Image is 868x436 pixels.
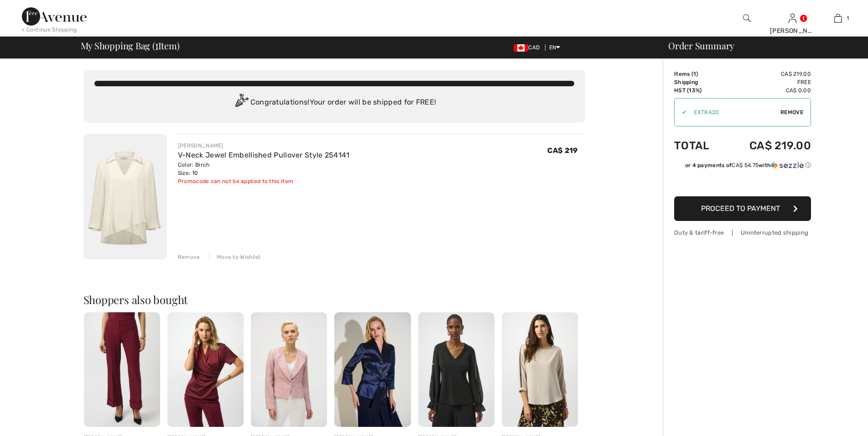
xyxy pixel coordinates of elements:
[686,99,780,126] input: Promo code
[22,26,77,34] div: < Continue Shopping
[22,7,87,26] img: 1ère Avenue
[178,142,350,150] div: [PERSON_NAME]
[155,39,158,51] span: 1
[771,161,804,169] img: Sezzle
[674,161,811,173] div: or 4 payments ofCA$ 54.75withSezzle Click to learn more about Sezzle
[789,14,796,22] a: Sign In
[178,151,350,159] a: V-Neck Jewel Embellished Pullover Style 254141
[770,26,815,36] div: [PERSON_NAME]
[334,312,411,427] img: Chic V-Neck Belted Dress Style 253797
[418,312,494,427] img: Chic V-Neck Pullover Style 254093
[674,196,811,221] button: Proceed to Payment
[514,44,543,51] span: CAD
[84,312,160,427] img: High-Waisted Formal Trousers Style 253188
[178,253,200,261] div: Remove
[724,86,811,95] td: CA$ 0.00
[167,312,244,427] img: Casual V-Neck Pullover Style 253237
[816,13,860,24] a: 1
[724,70,811,78] td: CA$ 219.00
[685,161,811,169] div: or 4 payments of with
[83,134,167,259] img: V-Neck Jewel Embellished Pullover Style 254141
[675,108,686,116] div: ✔
[743,13,751,24] img: search the website
[674,130,724,161] td: Total
[81,41,180,50] span: My Shopping Bag ( Item)
[549,44,561,51] span: EN
[657,41,863,50] div: Order Summary
[232,94,250,112] img: Congratulation2.svg
[724,130,811,161] td: CA$ 219.00
[674,228,811,237] div: Duty & tariff-free | Uninterrupted shipping
[674,86,724,95] td: HST (13%)
[674,173,811,193] iframe: PayPal-paypal
[178,161,350,177] div: Color: Birch Size: 10
[693,71,696,77] span: 1
[514,44,528,52] img: Canadian Dollar
[178,177,350,185] div: Promocode can not be applied to this item
[724,78,811,86] td: Free
[547,146,577,155] span: CA$ 219
[674,78,724,86] td: Shipping
[834,13,842,24] img: My Bag
[251,312,327,427] img: Formal Geometric Blazer Style 252147
[789,13,796,24] img: My Info
[780,108,803,116] span: Remove
[847,14,849,22] span: 1
[701,204,780,213] span: Proceed to Payment
[209,253,261,261] div: Move to Wishlist
[674,70,724,78] td: Items ( )
[94,94,574,112] div: Congratulations! Your order will be shipped for FREE!
[83,294,585,305] h2: Shoppers also bought
[732,162,759,168] span: CA$ 54.75
[502,312,578,427] img: Chic Jewel Crew Pullover Style 253214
